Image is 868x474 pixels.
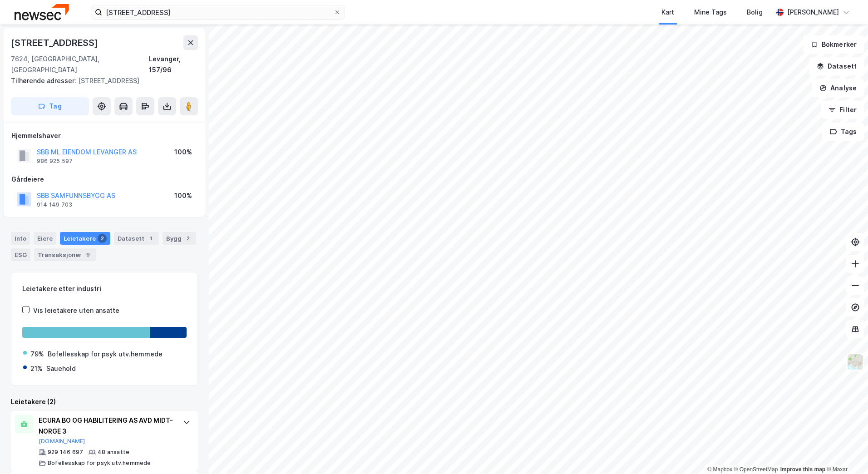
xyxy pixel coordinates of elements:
[183,234,192,243] div: 2
[11,130,197,141] div: Hjemmelshaver
[34,248,96,261] div: Transaksjoner
[734,466,778,473] a: OpenStreetMap
[146,234,155,243] div: 1
[821,101,864,119] button: Filter
[780,466,825,473] a: Improve this map
[747,7,763,18] div: Bolig
[102,5,334,19] input: Søk på adresse, matrikkel, gårdeiere, leietakere eller personer
[707,466,732,473] a: Mapbox
[84,250,93,259] div: 9
[15,4,69,20] img: newsec-logo.f6e21ccffca1b3a03d2d.png
[114,232,159,245] div: Datasett
[46,363,76,374] div: Sauehold
[809,57,864,75] button: Datasett
[847,353,864,370] img: Z
[694,7,727,18] div: Mine Tags
[48,349,163,360] div: Bofellesskap for psyk utv.hemmede
[98,449,129,456] div: 48 ansatte
[37,158,73,165] div: 986 925 597
[48,459,151,467] div: Bofellesskap for psyk utv.hemmede
[11,75,191,86] div: [STREET_ADDRESS]
[98,234,107,243] div: 2
[11,54,149,75] div: 7624, [GEOGRAPHIC_DATA], [GEOGRAPHIC_DATA]
[174,147,192,158] div: 100%
[34,232,56,245] div: Eiere
[39,438,85,445] button: [DOMAIN_NAME]
[37,201,72,208] div: 914 149 703
[30,363,43,374] div: 21%
[823,430,868,474] iframe: Chat Widget
[174,190,192,201] div: 100%
[787,7,839,18] div: [PERSON_NAME]
[661,7,674,18] div: Kart
[39,415,174,437] div: ECURA BO OG HABILITERING AS AVD MIDT-NORGE 3
[11,396,198,407] div: Leietakere (2)
[822,123,864,141] button: Tags
[812,79,864,97] button: Analyse
[823,430,868,474] div: Kontrollprogram for chat
[11,232,30,245] div: Info
[30,349,44,360] div: 79%
[22,283,187,294] div: Leietakere etter industri
[11,77,78,84] span: Tilhørende adresser:
[11,97,89,115] button: Tag
[33,305,119,316] div: Vis leietakere uten ansatte
[11,35,100,50] div: [STREET_ADDRESS]
[11,174,197,185] div: Gårdeiere
[163,232,196,245] div: Bygg
[803,35,864,54] button: Bokmerker
[11,248,30,261] div: ESG
[149,54,198,75] div: Levanger, 157/96
[48,449,83,456] div: 929 146 697
[60,232,110,245] div: Leietakere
